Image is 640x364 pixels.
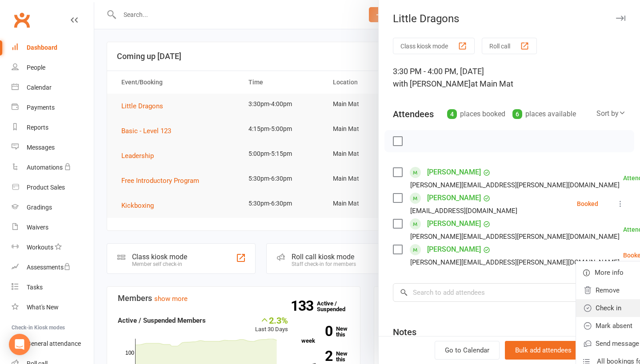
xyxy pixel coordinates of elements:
a: [PERSON_NAME] [427,217,481,231]
a: Automations [12,158,94,178]
div: Dashboard [27,44,57,51]
a: Tasks [12,277,94,297]
div: Open Intercom Messenger [9,334,30,355]
button: Bulk add attendees [505,341,582,360]
span: with [PERSON_NAME] [393,79,471,88]
a: What's New [12,297,94,317]
div: 4 [447,109,457,119]
a: Go to Calendar [435,341,500,360]
a: Workouts [12,237,94,257]
a: Waivers [12,218,94,237]
div: 3:30 PM - 4:00 PM, [DATE] [393,65,626,90]
div: Waivers [27,224,48,231]
button: Class kiosk mode [393,38,475,54]
a: Product Sales [12,178,94,198]
a: Messages [12,138,94,158]
div: places booked [447,108,505,120]
a: [PERSON_NAME] [427,242,481,257]
a: Gradings [12,198,94,218]
div: places available [512,108,576,120]
div: People [27,64,45,71]
div: Workouts [27,244,53,251]
div: Assessments [27,264,71,271]
a: General attendance kiosk mode [12,334,94,354]
div: [PERSON_NAME][EMAIL_ADDRESS][PERSON_NAME][DOMAIN_NAME] [410,257,620,268]
div: Sort by [596,108,626,119]
div: Notes [393,326,416,338]
div: Booked [577,201,598,207]
a: Reports [12,118,94,138]
div: Product Sales [27,184,65,191]
div: Reports [27,124,48,131]
a: Dashboard [12,38,94,58]
a: Payments [12,98,94,118]
div: [PERSON_NAME][EMAIL_ADDRESS][PERSON_NAME][DOMAIN_NAME] [410,179,620,191]
a: [PERSON_NAME] [427,191,481,205]
span: at Main Mat [471,79,513,88]
div: General attendance [27,340,81,347]
div: [PERSON_NAME][EMAIL_ADDRESS][PERSON_NAME][DOMAIN_NAME] [410,231,620,242]
div: 6 [512,109,522,119]
a: Assessments [12,257,94,277]
a: [PERSON_NAME] [427,165,481,179]
a: Calendar [12,78,94,98]
div: Little Dragons [379,12,640,25]
div: Gradings [27,204,52,211]
div: What's New [27,304,59,311]
div: Messages [27,144,55,151]
div: Tasks [27,284,43,291]
a: People [12,58,94,78]
div: [EMAIL_ADDRESS][DOMAIN_NAME] [410,205,517,217]
div: Attendees [393,108,434,120]
div: Payments [27,104,55,111]
div: Calendar [27,84,52,91]
div: Automations [27,164,63,171]
a: Clubworx [11,9,33,31]
span: More info [595,267,624,278]
input: Search to add attendees [393,283,626,302]
button: Roll call [482,38,537,54]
